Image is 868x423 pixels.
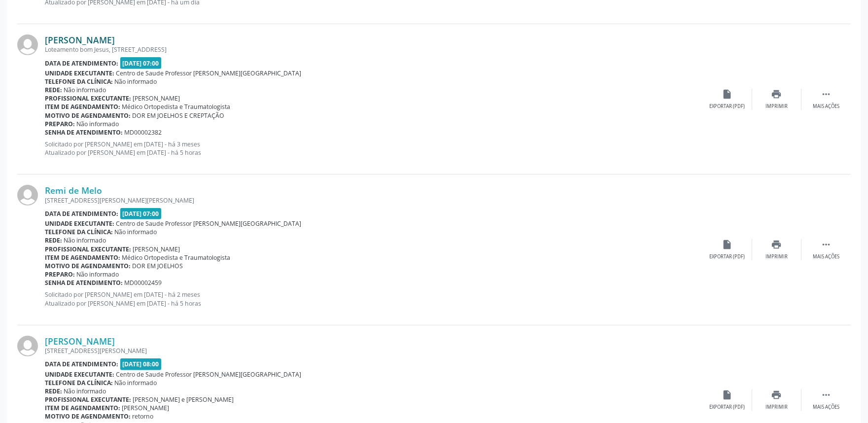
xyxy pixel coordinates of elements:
div: Imprimir [765,404,788,411]
span: DOR EM JOELHOS E CREPTAÇÃO [133,111,225,120]
span: retorno [133,412,154,421]
span: [PERSON_NAME] e [PERSON_NAME] [133,395,234,404]
img: img [17,336,38,356]
span: Não informado [115,379,157,387]
span: Centro de Saude Professor [PERSON_NAME][GEOGRAPHIC_DATA] [116,370,302,379]
b: Telefone da clínica: [45,77,113,86]
span: Não informado [115,77,157,86]
b: Motivo de agendamento: [45,111,131,120]
span: [PERSON_NAME] [122,404,170,412]
b: Senha de atendimento: [45,279,123,287]
span: Não informado [77,270,119,279]
b: Profissional executante: [45,395,131,404]
p: Solicitado por [PERSON_NAME] em [DATE] - há 3 meses Atualizado por [PERSON_NAME] em [DATE] - há 5... [45,140,703,157]
img: img [17,35,38,55]
a: [PERSON_NAME] [45,35,115,45]
b: Item de agendamento: [45,253,120,262]
b: Unidade executante: [45,69,114,77]
b: Senha de atendimento: [45,128,123,137]
b: Telefone da clínica: [45,228,113,236]
b: Unidade executante: [45,370,114,379]
div: [STREET_ADDRESS][PERSON_NAME][PERSON_NAME] [45,196,703,205]
b: Motivo de agendamento: [45,412,131,421]
b: Rede: [45,236,62,245]
b: Data de atendimento: [45,210,118,218]
b: Item de agendamento: [45,103,120,111]
a: [PERSON_NAME] [45,336,115,347]
b: Preparo: [45,120,75,128]
span: MD00002459 [125,279,162,287]
i: print [771,89,782,100]
span: [DATE] 08:00 [120,358,162,370]
b: Unidade executante: [45,219,114,228]
i: insert_drive_file [722,89,733,100]
i:  [821,239,832,250]
span: Centro de Saude Professor [PERSON_NAME][GEOGRAPHIC_DATA] [116,219,302,228]
div: Imprimir [765,103,788,110]
b: Data de atendimento: [45,59,118,68]
div: Exportar (PDF) [710,103,745,110]
div: [STREET_ADDRESS][PERSON_NAME] [45,347,703,355]
span: Não informado [64,236,106,245]
b: Profissional executante: [45,245,131,253]
i: print [771,239,782,250]
div: Mais ações [813,253,839,260]
b: Rede: [45,86,62,94]
i: insert_drive_file [722,239,733,250]
div: Exportar (PDF) [710,253,745,260]
div: Imprimir [765,253,788,260]
div: Loteamento bom Jesus, [STREET_ADDRESS] [45,45,703,54]
span: Médico Ortopedista e Traumatologista [122,103,231,111]
span: [DATE] 07:00 [120,57,162,69]
span: Não informado [64,86,106,94]
div: Mais ações [813,404,839,411]
span: Não informado [77,120,119,128]
i: print [771,389,782,400]
b: Data de atendimento: [45,360,118,368]
b: Motivo de agendamento: [45,262,131,270]
b: Rede: [45,387,62,395]
i:  [821,389,832,400]
a: Remi de Melo [45,185,102,196]
b: Profissional executante: [45,94,131,103]
span: DOR EM JOELHOS [133,262,183,270]
span: [DATE] 07:00 [120,208,162,219]
i:  [821,89,832,100]
span: MD00002382 [125,128,162,137]
div: Exportar (PDF) [710,404,745,411]
div: Mais ações [813,103,839,110]
i: insert_drive_file [722,389,733,400]
span: Não informado [64,387,106,395]
span: [PERSON_NAME] [133,245,180,253]
span: [PERSON_NAME] [133,94,180,103]
span: Médico Ortopedista e Traumatologista [122,253,231,262]
img: img [17,185,38,206]
span: Centro de Saude Professor [PERSON_NAME][GEOGRAPHIC_DATA] [116,69,302,77]
b: Telefone da clínica: [45,379,113,387]
b: Preparo: [45,270,75,279]
b: Item de agendamento: [45,404,120,412]
p: Solicitado por [PERSON_NAME] em [DATE] - há 2 meses Atualizado por [PERSON_NAME] em [DATE] - há 5... [45,290,703,307]
span: Não informado [115,228,157,236]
